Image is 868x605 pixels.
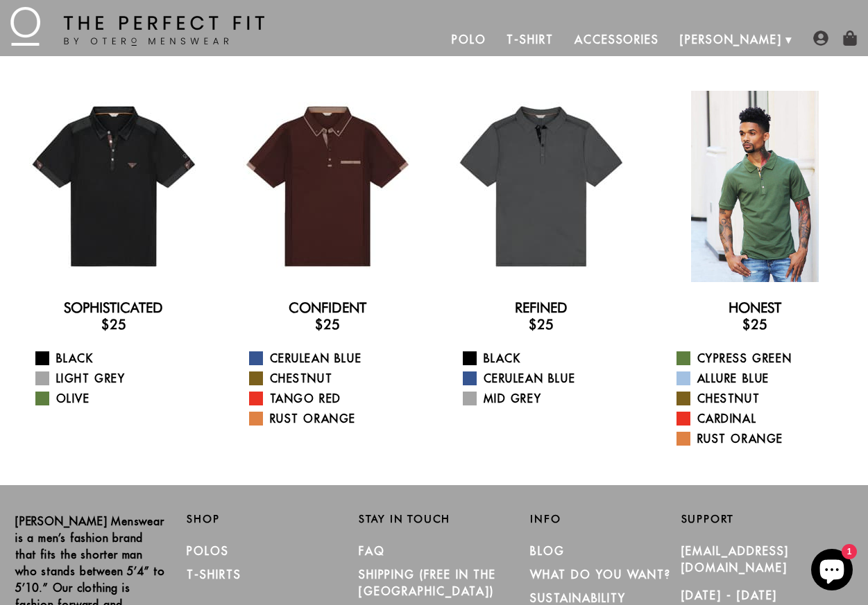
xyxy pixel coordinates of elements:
a: Polos [187,544,229,558]
h2: Stay in Touch [359,513,509,525]
a: [EMAIL_ADDRESS][DOMAIN_NAME] [681,544,790,575]
a: T-Shirt [496,23,563,56]
a: T-Shirts [187,568,241,581]
img: The Perfect Fit - by Otero Menswear - Logo [10,7,264,46]
h2: Support [681,513,853,525]
h3: $25 [445,316,637,333]
a: Light Grey [35,370,210,387]
a: Refined [515,299,568,316]
a: Rust Orange [249,410,423,427]
a: Sustainability [530,591,626,605]
a: Black [35,350,210,367]
a: Cerulean Blue [249,350,423,367]
a: Sophisticated [64,299,163,316]
a: Cypress Green [676,350,851,367]
a: Blog [530,544,565,558]
h2: Info [530,513,681,525]
a: Confident [289,299,366,316]
a: [PERSON_NAME] [670,23,792,56]
a: Olive [35,390,210,407]
h3: $25 [18,316,210,333]
h3: $25 [232,316,423,333]
a: SHIPPING (Free in the [GEOGRAPHIC_DATA]) [359,568,496,598]
a: Cardinal [676,410,851,427]
a: Accessories [564,23,670,56]
a: Honest [729,299,781,316]
a: Mid Grey [463,390,637,407]
a: Black [463,350,637,367]
a: Chestnut [676,390,851,407]
a: Cerulean Blue [463,370,637,387]
h3: $25 [659,316,851,333]
a: FAQ [359,544,385,558]
a: Rust Orange [676,430,851,447]
a: Allure Blue [676,370,851,387]
a: Chestnut [249,370,423,387]
h2: Shop [187,513,337,525]
img: shopping-bag-icon.png [842,30,858,46]
a: What Do You Want? [530,568,671,581]
inbox-online-store-chat: Shopify online store chat [807,549,857,594]
a: Polo [441,23,497,56]
img: user-account-icon.png [813,30,828,46]
a: Tango Red [249,390,423,407]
